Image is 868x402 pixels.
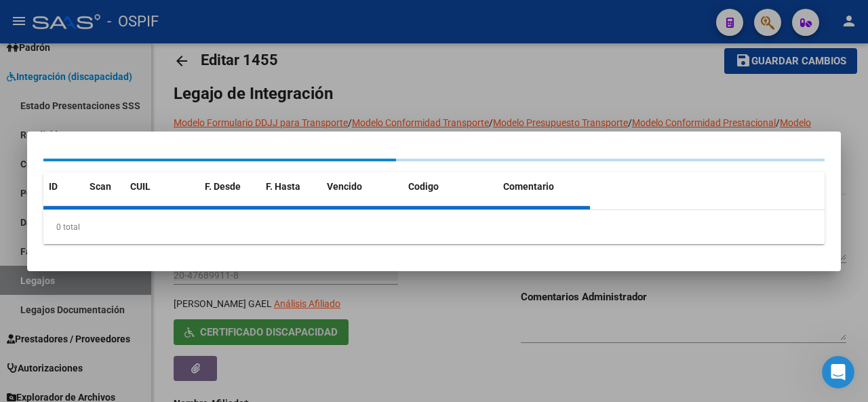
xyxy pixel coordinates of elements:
datatable-header-cell: F. Hasta [260,172,321,201]
span: ID [49,181,58,192]
span: F. Desde [205,181,241,192]
div: 0 total [43,210,825,244]
span: F. Hasta [266,181,300,192]
span: Comentario [503,181,554,192]
datatable-header-cell: Scan [84,172,125,201]
span: Codigo [408,181,439,192]
datatable-header-cell: Comentario [498,172,606,201]
iframe: Intercom live chat [822,356,854,388]
datatable-header-cell: Codigo [403,172,498,201]
datatable-header-cell: CUIL [125,172,199,201]
span: Scan [90,181,111,192]
datatable-header-cell: F. Desde [199,172,260,201]
span: CUIL [130,181,151,192]
datatable-header-cell: Vencido [321,172,403,201]
datatable-header-cell: ID [43,172,84,201]
span: Vencido [327,181,362,192]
